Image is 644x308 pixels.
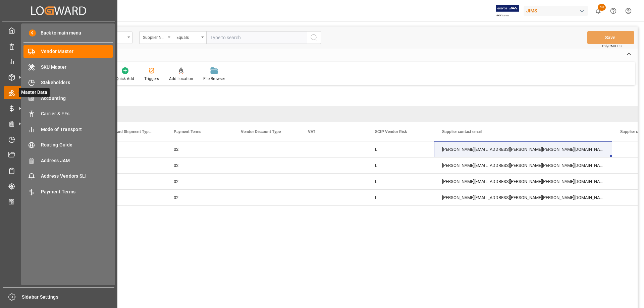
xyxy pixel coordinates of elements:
button: Save [587,31,634,44]
div: [PERSON_NAME][EMAIL_ADDRESS][PERSON_NAME][PERSON_NAME][DOMAIN_NAME];[PERSON_NAME][EMAIL_ADDRESS][... [434,190,612,205]
span: Mode of Transport [41,126,113,133]
span: Standard Shipment Type2 [107,129,152,134]
a: SKU Master [23,60,113,73]
a: Carrier & FFs [23,107,113,120]
a: Address Vendors SLI [23,170,113,183]
div: 02 [166,158,233,173]
div: L [375,190,426,205]
div: File Browser [203,76,225,82]
span: Accounting [41,95,113,102]
div: 02 [166,174,233,189]
span: Master Data [19,88,50,97]
a: Routing Guide [23,138,113,151]
button: show 40 new notifications [591,3,606,18]
div: Equals [176,33,199,41]
a: Mode of Transport [23,123,113,136]
a: Stakeholders [23,76,113,89]
span: Vendor Master [41,48,113,55]
div: L [375,158,426,173]
div: JIMS [524,6,588,16]
span: Vendor Discount Type [241,129,281,134]
div: L [375,174,426,189]
div: Triggers [144,76,159,82]
span: SCIP Vendor Risk [375,129,407,134]
button: open menu [139,31,173,44]
div: L [375,142,426,157]
span: Routing Guide [41,141,113,148]
div: [PERSON_NAME][EMAIL_ADDRESS][PERSON_NAME][PERSON_NAME][DOMAIN_NAME];[PERSON_NAME][EMAIL_ADDRESS][... [434,158,612,173]
a: Payment Terms [23,185,113,198]
a: Data Management [4,39,114,52]
a: Accounting [23,91,113,105]
a: Sailing Schedules [4,164,114,177]
span: Payment Terms [41,188,113,195]
span: Supplier contact email [442,129,482,134]
span: SKU Master [41,64,113,71]
span: Back to main menu [36,29,81,37]
div: LTL [107,142,158,157]
span: VAT [308,129,315,134]
div: LTL [107,190,158,205]
span: Sidebar Settings [22,294,115,301]
a: My Cockpit [4,24,114,37]
span: Payment Terms [174,129,201,134]
a: My Reports [4,55,114,68]
button: search button [307,31,321,44]
div: LTL [107,174,158,189]
a: Vendor Master [23,45,113,58]
div: [PERSON_NAME][EMAIL_ADDRESS][PERSON_NAME][PERSON_NAME][DOMAIN_NAME];[PERSON_NAME][EMAIL_ADDRESS][... [434,141,612,157]
a: Tracking Shipment [4,180,114,193]
button: JIMS [524,4,591,17]
div: Add Location [169,76,193,82]
div: 02 [166,141,233,157]
button: Help Center [606,3,621,18]
a: Address JAM [23,154,113,167]
span: Address Vendors SLI [41,173,113,180]
span: Carrier & FFs [41,110,113,117]
span: 40 [598,4,606,11]
a: CO2 Calculator [4,195,114,208]
div: Supplier Number [143,33,166,41]
div: 02 [166,190,233,205]
span: Address JAM [41,157,113,164]
button: open menu [173,31,206,44]
input: Type to search [206,31,307,44]
div: LTL [107,158,158,173]
div: Quick Add [116,76,134,82]
a: Timeslot Management V2 [4,133,114,146]
span: Ctrl/CMD + S [602,44,622,49]
div: [PERSON_NAME][EMAIL_ADDRESS][PERSON_NAME][PERSON_NAME][DOMAIN_NAME];[PERSON_NAME][EMAIL_ADDRESS][... [434,174,612,189]
img: Exertis%20JAM%20-%20Email%20Logo.jpg_1722504956.jpg [496,5,519,17]
a: Document Management [4,148,114,162]
span: Stakeholders [41,79,113,86]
